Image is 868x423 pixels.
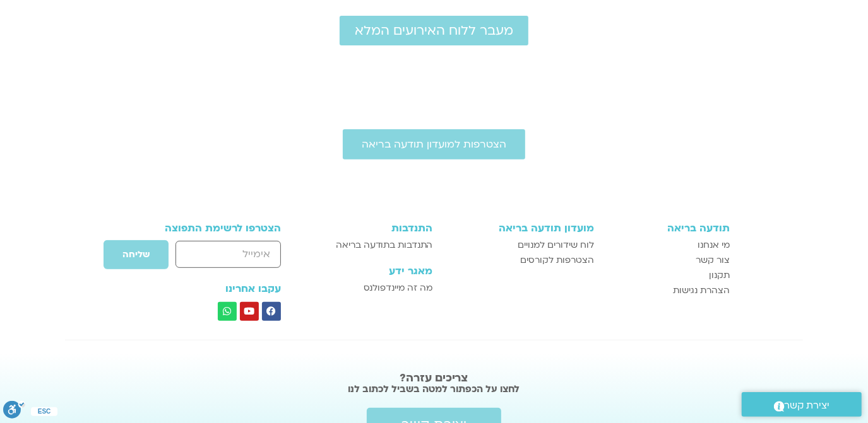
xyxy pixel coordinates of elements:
[742,392,862,417] a: יצירת קשר
[105,372,763,385] h2: צריכים עזרה?
[316,265,432,277] h3: מאגר ידע
[316,238,432,253] a: התנדבות בתודעה בריאה
[336,238,433,253] span: התנדבות בתודעה בריאה
[710,268,730,283] span: תקנון
[518,238,594,253] span: לוח שידורים למנויים
[340,16,528,45] a: מעבר ללוח האירועים המלא
[607,238,730,253] a: מי אנחנו
[138,283,282,294] h3: עקבו אחרינו
[138,223,282,234] h3: הצטרפו לרשימת התפוצה
[175,241,281,268] input: אימייל
[103,240,169,270] button: שליחה
[607,253,730,268] a: צור קשר
[607,223,730,234] h3: תודעה בריאה
[607,268,730,283] a: תקנון
[446,253,594,268] a: הצטרפות לקורסים
[607,283,730,298] a: הצהרת נגישות
[343,129,525,159] a: הצטרפות למועדון תודעה בריאה
[316,223,432,234] h3: התנדבות
[785,397,830,414] span: יצירת קשר
[138,240,282,276] form: טופס חדש
[674,283,730,298] span: הצהרת נגישות
[105,383,763,395] h2: לחצו על הכפתור למטה בשביל לכתוב לנו
[696,253,730,268] span: צור קשר
[364,281,433,296] span: מה זה מיינדפולנס
[520,253,594,268] span: הצטרפות לקורסים
[355,23,513,38] span: מעבר ללוח האירועים המלא
[122,250,150,260] span: שליחה
[316,281,432,296] a: מה זה מיינדפולנס
[446,238,594,253] a: לוח שידורים למנויים
[362,139,506,150] span: הצטרפות למועדון תודעה בריאה
[698,238,730,253] span: מי אנחנו
[446,223,594,234] h3: מועדון תודעה בריאה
